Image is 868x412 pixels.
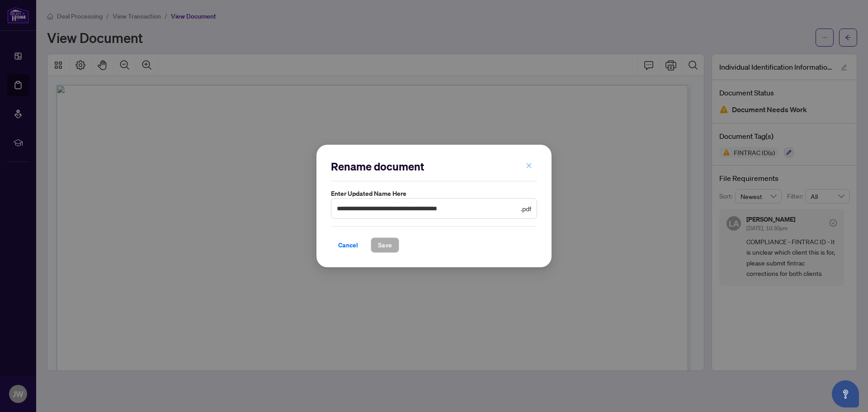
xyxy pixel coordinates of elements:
button: Cancel [331,237,365,253]
h2: Rename document [331,159,537,174]
span: close [526,162,532,169]
span: .pdf [521,204,531,213]
button: Open asap [832,380,859,407]
button: Save [371,237,399,253]
span: Cancel [338,238,358,252]
label: Enter updated name here [331,189,537,199]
